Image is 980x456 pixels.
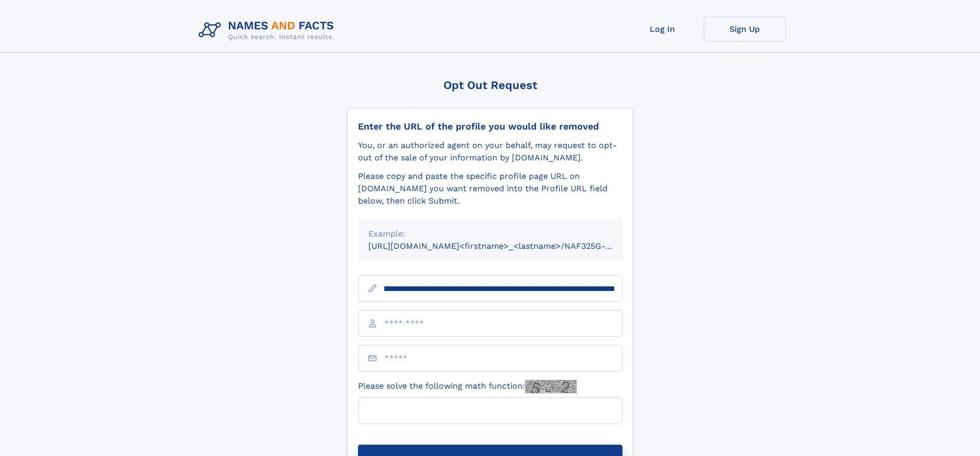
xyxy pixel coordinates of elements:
[621,16,704,42] a: Log In
[704,16,786,42] a: Sign Up
[194,16,343,44] img: Logo Names and Facts
[358,170,622,207] div: Please copy and paste the specific profile page URL on [DOMAIN_NAME] you want removed into the Pr...
[358,121,622,132] div: Enter the URL of the profile you would like removed
[358,139,622,164] div: You, or an authorized agent on your behalf, may request to opt-out of the sale of your informatio...
[368,228,612,240] div: Example:
[347,79,633,92] div: Opt Out Request
[368,241,642,251] small: [URL][DOMAIN_NAME]<firstname>_<lastname>/NAF325G-xxxxxxxx
[358,380,577,393] label: Please solve the following math function:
